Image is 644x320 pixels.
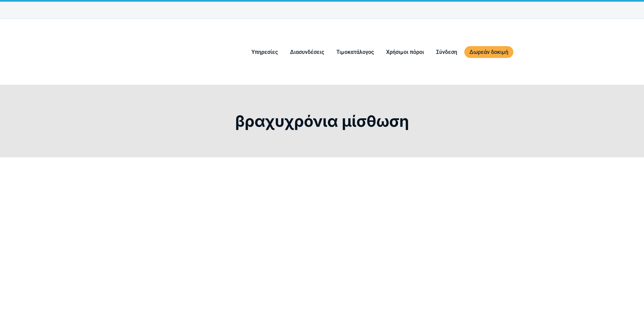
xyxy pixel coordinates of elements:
[124,112,520,130] h1: βραχυχρόνια μίσθωση
[464,46,513,58] a: Δωρεάν δοκιμή
[285,48,329,56] a: Διασυνδέσεις
[331,48,379,56] a: Τιμοκατάλογος
[431,48,462,56] a: Σύνδεση
[246,48,283,56] a: Υπηρεσίες
[381,48,429,56] a: Χρήσιμοι πόροι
